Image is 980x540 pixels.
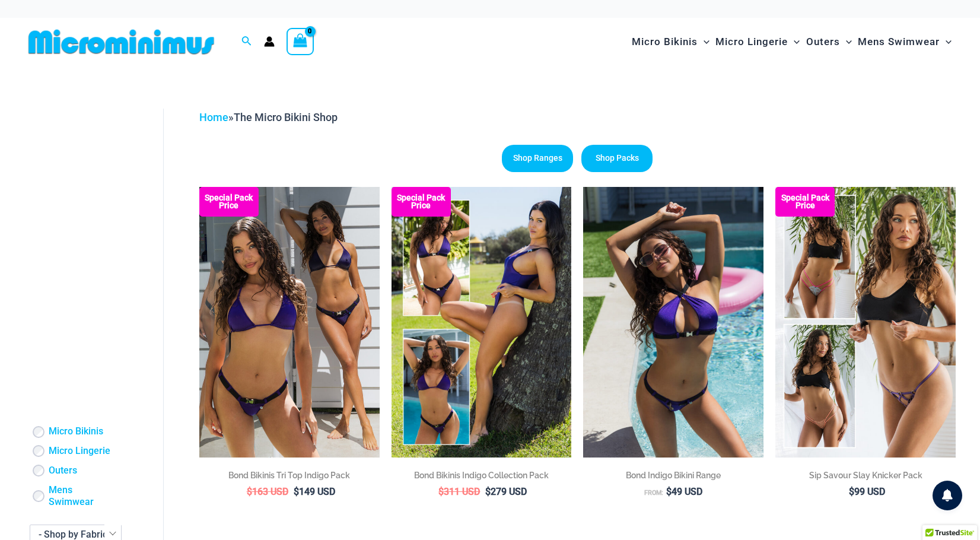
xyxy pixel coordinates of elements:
iframe: TrustedSite Certified [30,99,136,336]
a: Bond Indigo Bikini Range [583,469,763,485]
b: Special Pack Price [199,194,259,209]
span: Menu Toggle [698,27,709,57]
a: OutersMenu ToggleMenu Toggle [803,24,855,60]
span: $ [438,486,444,497]
h2: Bond Bikinis Indigo Collection Pack [392,469,572,481]
bdi: 149 USD [294,486,335,497]
b: Special Pack Price [392,194,451,209]
a: Bond Indigo 393 Top 285 Cheeky Bikini 10Bond Indigo 393 Top 285 Cheeky Bikini 04Bond Indigo 393 T... [583,187,763,458]
span: $ [294,486,299,497]
span: » [199,111,338,123]
span: Micro Lingerie [715,27,788,57]
b: Special Pack Price [775,194,835,209]
a: Micro LingerieMenu ToggleMenu Toggle [712,24,803,60]
img: Collection Pack (9) [775,187,956,458]
h2: Bond Indigo Bikini Range [583,469,763,481]
span: - Shop by Fabric [39,529,107,540]
span: Outers [806,27,840,57]
a: Outers [49,465,77,477]
span: $ [247,486,252,497]
bdi: 163 USD [247,486,288,497]
img: Bond Indigo Tri Top Pack (1) [199,187,380,458]
span: $ [666,486,672,497]
h2: Bond Bikinis Tri Top Indigo Pack [199,469,380,481]
a: Shop Ranges [502,145,573,172]
span: Mens Swimwear [858,27,940,57]
span: Menu Toggle [840,27,852,57]
a: Mens SwimwearMenu ToggleMenu Toggle [855,24,954,60]
a: Mens Swimwear [49,484,119,509]
img: Bond Indigo 393 Top 285 Cheeky Bikini 10 [583,187,763,458]
span: The Micro Bikini Shop [234,111,338,123]
bdi: 49 USD [666,486,702,497]
img: MM SHOP LOGO FLAT [24,28,219,55]
nav: Site Navigation [627,22,956,62]
span: Menu Toggle [788,27,800,57]
bdi: 279 USD [485,486,527,497]
img: Bond Inidgo Collection Pack (10) [392,187,572,458]
bdi: 311 USD [438,486,480,497]
a: Collection Pack (9) Collection Pack b (5)Collection Pack b (5) [775,187,956,458]
span: $ [485,486,491,497]
a: Bond Inidgo Collection Pack (10) Bond Indigo Bikini Collection Pack Back (6)Bond Indigo Bikini Co... [392,187,572,458]
a: Search icon link [241,34,252,49]
a: Shop Packs [581,145,653,172]
a: Home [199,111,228,123]
a: Sip Savour Slay Knicker Pack [775,469,956,485]
a: Account icon link [264,36,275,47]
h2: Sip Savour Slay Knicker Pack [775,469,956,481]
a: Bond Bikinis Tri Top Indigo Pack [199,469,380,485]
bdi: 99 USD [849,486,885,497]
span: Menu Toggle [940,27,952,57]
span: $ [849,486,854,497]
a: Micro Lingerie [49,445,110,458]
a: Bond Bikinis Indigo Collection Pack [392,469,572,485]
a: Micro BikinisMenu ToggleMenu Toggle [629,24,712,60]
a: View Shopping Cart, empty [287,28,314,55]
span: From: [644,489,663,497]
a: Micro Bikinis [49,425,103,438]
span: Micro Bikinis [632,27,698,57]
a: Bond Indigo Tri Top Pack (1) Bond Indigo Tri Top Pack Back (1)Bond Indigo Tri Top Pack Back (1) [199,187,380,458]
